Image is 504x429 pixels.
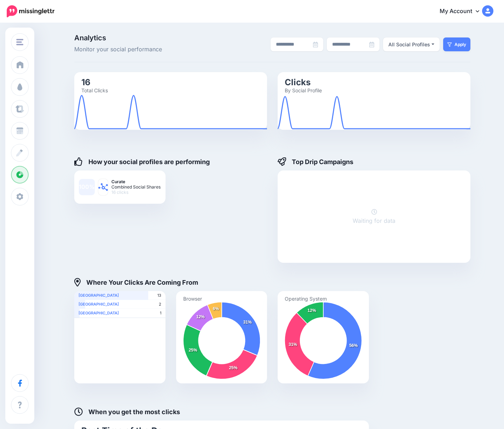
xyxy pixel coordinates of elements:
[111,179,161,184] b: Curate
[285,77,311,87] text: Clicks
[16,39,23,45] img: menu.png
[79,293,119,298] b: [GEOGRAPHIC_DATA]
[81,77,91,87] text: 16
[183,295,202,301] text: Browser
[160,311,161,316] span: 1
[278,157,353,166] h4: Top Drip Campaigns
[157,293,161,298] span: 13
[285,87,322,93] text: By Social Profile
[79,302,119,307] b: [GEOGRAPHIC_DATA]
[159,302,161,307] span: 2
[79,311,119,315] b: [GEOGRAPHIC_DATA]
[74,157,210,166] h4: How your social profiles are performing
[81,87,108,93] text: Total Clicks
[443,37,470,51] button: Apply
[111,184,161,190] span: Combined Social Shares
[388,40,430,49] div: All Social Profiles
[74,34,199,41] span: Analytics
[7,5,54,17] img: Missinglettr
[433,3,493,20] a: My Account
[74,278,198,286] h4: Where Your Clicks Are Coming From
[74,407,180,416] h4: When you get the most clicks
[353,208,395,225] a: Waiting for data
[74,45,199,54] span: Monitor your social performance
[79,179,95,195] a: 100%
[285,295,327,302] text: Operating System
[383,37,440,51] button: All Social Profiles
[111,190,161,195] span: 16 clicks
